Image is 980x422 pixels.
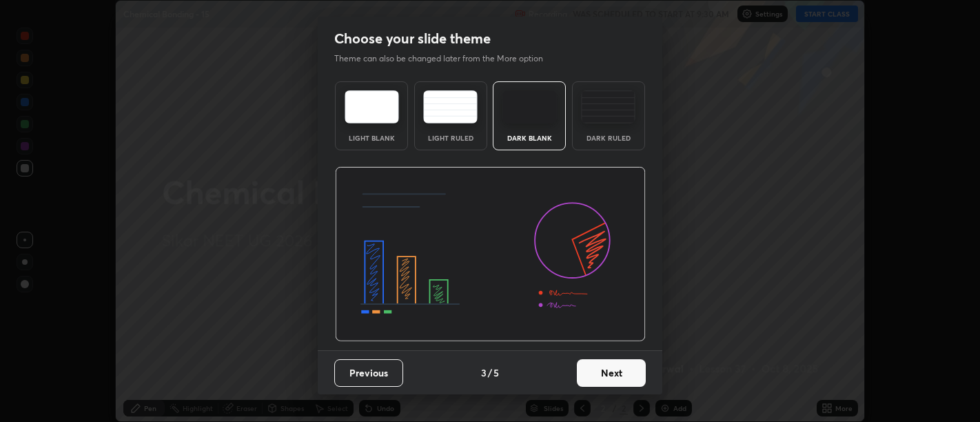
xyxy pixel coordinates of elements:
p: Theme can also be changed later from the More option [334,52,558,65]
div: Dark Ruled [581,134,636,141]
button: Next [577,359,646,387]
h4: 3 [481,365,487,380]
h2: Choose your slide theme [334,30,491,48]
img: lightRuledTheme.5fabf969.svg [423,90,478,123]
img: darkThemeBanner.d06ce4a2.svg [335,167,646,342]
img: lightTheme.e5ed3b09.svg [345,90,399,123]
div: Light Ruled [423,134,478,141]
div: Light Blank [344,134,399,141]
h4: / [488,365,492,380]
img: darkRuledTheme.de295e13.svg [581,90,635,123]
button: Previous [334,359,403,387]
h4: 5 [493,365,499,380]
img: darkTheme.f0cc69e5.svg [502,90,557,123]
div: Dark Blank [502,134,557,141]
